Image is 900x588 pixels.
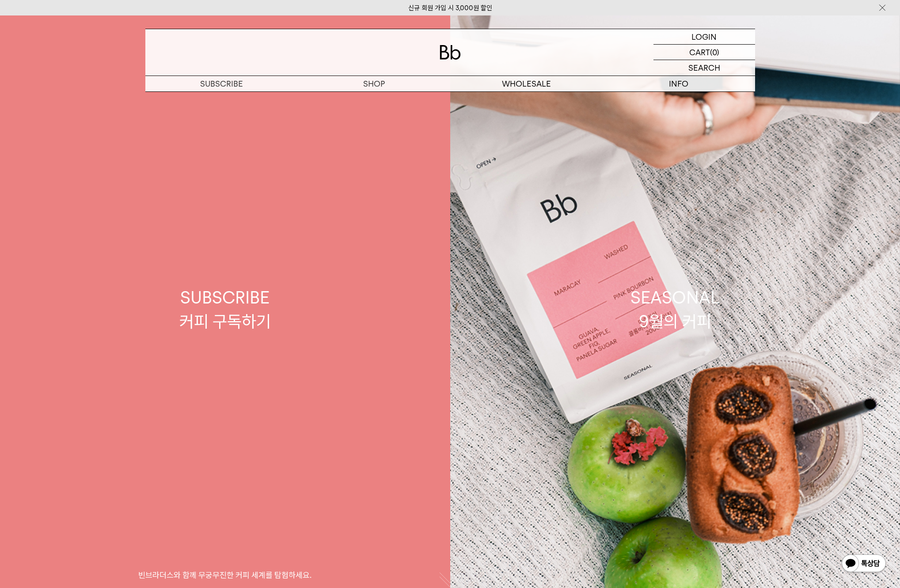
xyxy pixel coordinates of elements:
[450,76,603,91] p: WHOLESALE
[179,286,271,333] div: SUBSCRIBE 커피 구독하기
[408,4,492,12] a: 신규 회원 가입 시 3,000원 할인
[653,45,755,60] a: CART (0)
[841,554,887,575] img: 카카오톡 채널 1:1 채팅 버튼
[691,29,717,44] p: LOGIN
[298,76,450,91] a: SHOP
[653,29,755,45] a: LOGIN
[630,286,720,333] div: SEASONAL 9월의 커피
[145,76,298,91] a: SUBSCRIBE
[688,60,720,76] p: SEARCH
[440,45,461,60] img: 로고
[603,76,755,91] p: INFO
[689,45,710,60] p: CART
[710,45,719,60] p: (0)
